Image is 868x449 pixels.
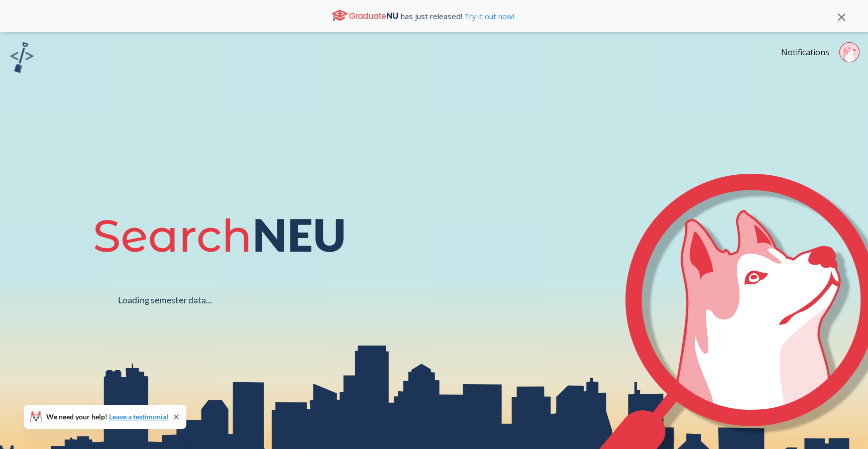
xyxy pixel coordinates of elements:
[109,412,168,421] a: Leave a testimonial
[46,413,168,420] span: We need your help!
[10,42,34,76] a: sandbox logo
[10,42,34,73] img: sandbox logo
[401,11,514,22] span: has just released!
[462,11,514,21] a: Try it out now!
[781,47,829,58] a: Notifications
[118,294,212,306] div: Loading semester data...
